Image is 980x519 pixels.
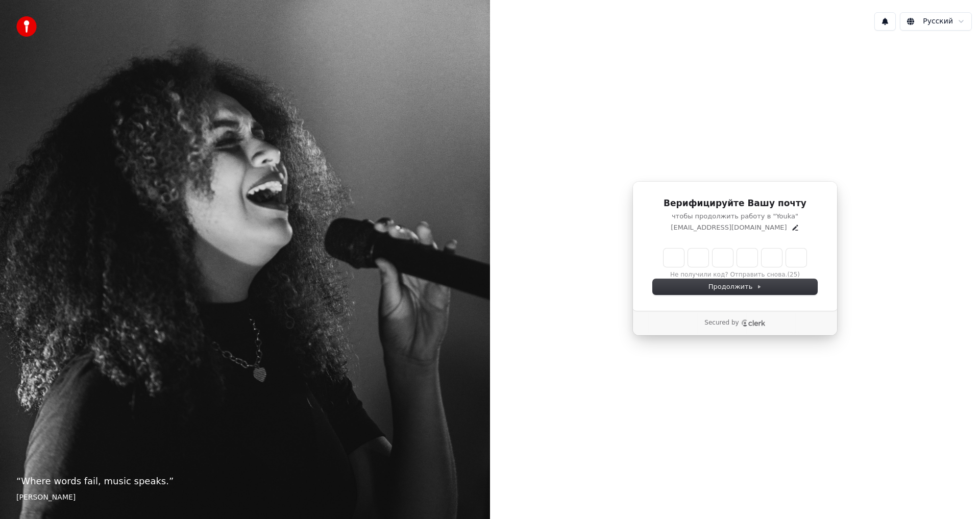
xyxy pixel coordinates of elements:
[741,319,766,327] a: Clerk logo
[16,492,474,503] footer: [PERSON_NAME]
[708,282,762,291] span: Продолжить
[671,223,787,232] p: [EMAIL_ADDRESS][DOMAIN_NAME]
[653,279,817,294] button: Продолжить
[16,16,37,37] img: youka
[791,224,799,232] button: Edit
[704,319,739,327] p: Secured by
[653,212,817,221] p: чтобы продолжить работу в "Youka"
[664,249,806,267] input: Enter verification code
[16,474,474,488] p: “ Where words fail, music speaks. ”
[653,197,817,210] h1: Верифицируйте Вашу почту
